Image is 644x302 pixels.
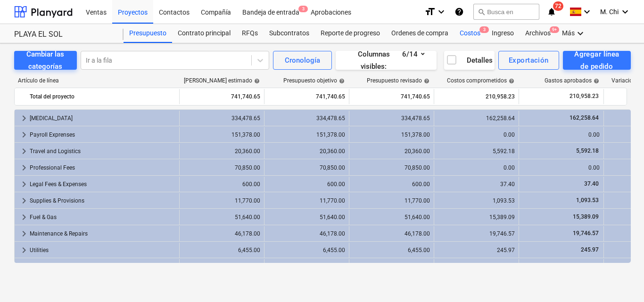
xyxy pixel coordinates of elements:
[353,247,430,253] div: 6,455.00
[347,48,425,73] div: Columnas visibles : 6/14
[454,6,464,17] i: Base de conocimientos
[30,144,175,159] div: Travel and Logistics
[25,48,66,73] div: Cambiar las categorías
[30,243,175,258] div: Utilities
[597,257,644,302] iframe: Chat Widget
[498,51,559,70] button: Exportación
[523,131,600,138] div: 0.00
[572,213,600,220] span: 15,389.09
[520,24,556,43] div: Archivos
[454,24,486,43] div: Costos
[438,230,515,237] div: 19,746.57
[183,89,260,104] div: 741,740.65
[337,78,345,84] span: help
[545,77,599,84] div: Gastos aprobados
[183,164,260,171] div: 70,850.00
[592,78,599,84] span: help
[14,30,112,40] div: PLAYA EL SOL
[183,181,260,188] div: 600.00
[353,148,430,155] div: 20,360.00
[268,115,345,122] div: 334,478.65
[575,147,600,154] span: 5,592.18
[575,197,600,204] span: 1,093.53
[184,77,260,84] div: [PERSON_NAME] estimado
[569,114,600,121] span: 162,258.64
[447,77,514,84] div: Costos comprometidos
[18,113,30,124] span: keyboard_arrow_right
[444,51,495,70] button: Detalles
[236,24,264,43] a: RFQs
[285,54,320,66] div: Cronología
[336,51,437,70] button: Columnas visibles:6/14
[572,230,600,237] span: 19,746.57
[454,24,486,43] a: Costos3
[273,51,332,70] button: Cronología
[486,24,520,43] a: Ingreso
[183,197,260,204] div: 11,770.00
[386,24,454,43] a: Ordenes de compra
[507,78,514,84] span: help
[478,8,485,16] span: search
[556,24,592,43] div: Más
[619,6,631,17] i: keyboard_arrow_down
[18,261,30,272] span: keyboard_arrow_right
[30,177,175,192] div: Legal Fees & Expenses
[268,164,345,171] div: 70,850.00
[268,181,345,188] div: 600.00
[520,24,556,43] a: Archivos9+
[438,89,515,104] div: 210,958.23
[438,131,515,138] div: 0.00
[479,26,489,33] span: 3
[353,181,430,188] div: 600.00
[30,259,175,274] div: Insurance
[183,148,260,155] div: 20,360.00
[283,77,345,84] div: Presupuesto objetivo
[547,6,556,17] i: notifications
[268,197,345,204] div: 11,770.00
[18,228,30,239] span: keyboard_arrow_right
[30,226,175,241] div: Maintenance & Repairs
[523,164,600,171] div: 0.00
[424,6,436,17] i: format_size
[438,247,515,253] div: 245.97
[183,131,260,138] div: 151,378.00
[18,146,30,157] span: keyboard_arrow_right
[124,24,172,43] a: Presupuesto
[446,54,493,66] div: Detalles
[367,77,429,84] div: Presupuesto revisado
[30,160,175,175] div: Professional Fees
[30,111,175,126] div: [MEDICAL_DATA]
[573,48,620,73] div: Agregar línea de pedido
[438,164,515,171] div: 0.00
[509,54,549,66] div: Exportación
[353,230,430,237] div: 46,178.00
[580,246,600,253] span: 245.97
[438,148,515,155] div: 5,592.18
[597,257,644,302] div: Widget de chat
[18,195,30,206] span: keyboard_arrow_right
[353,197,430,204] div: 11,770.00
[353,214,430,220] div: 51,640.00
[353,164,430,171] div: 70,850.00
[581,6,593,17] i: keyboard_arrow_down
[438,197,515,204] div: 1,093.53
[264,24,315,43] a: Subcontratos
[14,51,77,70] button: Cambiar las categorías
[315,24,386,43] a: Reporte de progreso
[600,8,619,16] span: M. Chi
[183,115,260,122] div: 334,478.65
[553,1,563,11] span: 72
[353,115,430,122] div: 334,478.65
[575,28,586,39] i: keyboard_arrow_down
[30,127,175,142] div: Payroll Exprenses
[473,4,539,20] button: Busca en
[252,78,260,84] span: help
[268,230,345,237] div: 46,178.00
[172,24,236,43] div: Contrato principal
